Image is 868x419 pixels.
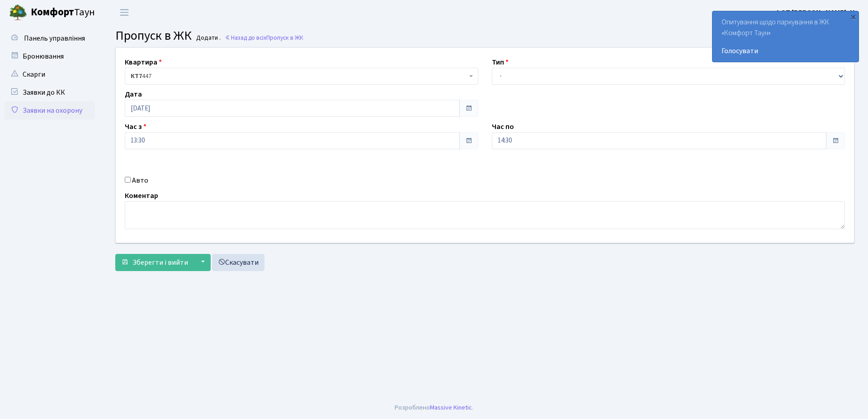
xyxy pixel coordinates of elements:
b: ФОП [PERSON_NAME]. Н. [775,8,857,18]
a: ФОП [PERSON_NAME]. Н. [775,7,857,18]
label: Коментар [125,190,158,201]
div: × [849,12,858,21]
a: Бронювання [5,47,95,65]
a: Заявки на охорону [5,101,95,120]
a: Голосувати [722,46,849,56]
a: Заявки до КК [5,83,95,101]
label: Час по [492,121,514,132]
span: <b>КТ7</b>&nbsp;&nbsp;&nbsp;447 [125,68,478,85]
span: <b>КТ7</b>&nbsp;&nbsp;&nbsp;447 [131,72,467,81]
span: Панель управління [24,33,85,43]
a: Massive Kinetic [430,403,472,412]
button: Переключити навігацію [113,5,136,20]
label: Тип [492,57,509,68]
span: Пропуск в ЖК [115,27,192,45]
span: Пропуск в ЖК [266,33,303,42]
a: Назад до всіхПропуск в ЖК [225,33,303,42]
label: Дата [125,89,142,100]
a: Панель управління [5,29,95,47]
span: Зберегти і вийти [132,258,188,267]
label: Час з [125,121,146,132]
a: Скарги [5,65,95,83]
div: Опитування щодо паркування в ЖК «Комфорт Таун» [712,11,859,62]
img: logo.png [9,4,27,22]
span: Таун [31,5,95,20]
button: Зберегти і вийти [115,254,194,271]
b: Комфорт [31,5,74,19]
small: Додати . [194,34,221,42]
b: КТ7 [131,72,142,81]
a: Скасувати [212,254,264,271]
div: Розроблено . [395,403,473,413]
label: Авто [132,175,148,186]
label: Квартира [125,57,162,68]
